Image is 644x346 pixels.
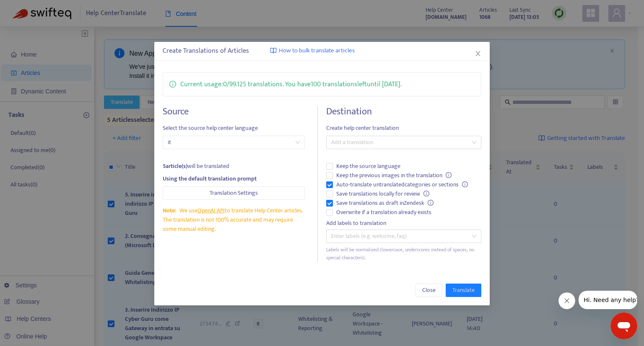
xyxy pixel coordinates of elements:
[333,180,471,189] span: Auto-translate untranslated categories or sections
[163,206,176,215] span: Note:
[415,284,442,297] button: Close
[326,219,481,228] div: Add labels to translation
[423,191,429,196] span: info-circle
[163,174,305,183] div: Using the default translation prompt
[163,186,305,200] button: Translation Settings
[168,136,300,149] span: it
[462,181,468,187] span: info-circle
[558,292,575,309] iframe: Chiudi messaggio
[446,172,452,178] span: info-circle
[333,208,435,217] span: Overwrite if a translation already exists
[163,162,305,171] div: will be translated
[579,291,637,309] iframe: Messaggio dall’azienda
[326,124,481,133] span: Create help center translation
[169,79,176,88] span: info-circle
[270,46,355,56] a: How to bulk translate articles
[163,46,481,56] div: Create Translations of Articles
[333,189,433,199] span: Save translations locally for review
[473,49,483,58] button: Close
[279,46,355,56] span: How to bulk translate articles
[197,206,225,215] a: OpenAI API
[475,50,481,57] span: close
[163,106,305,117] h4: Source
[163,206,305,234] div: We use to translate Help Center articles. The translation is not 100% accurate and may require so...
[428,200,434,206] span: info-circle
[333,171,455,180] span: Keep the previous images in the translation
[333,162,404,171] span: Keep the source language
[610,312,637,339] iframe: Pulsante per aprire la finestra di messaggistica
[5,6,60,13] span: Hi. Need any help?
[422,286,436,295] span: Close
[446,284,481,297] button: Translate
[163,124,305,133] span: Select the source help center language
[326,246,481,262] div: Labels will be normalized (lowercase, underscores instead of spaces, no special characters).
[326,106,481,117] h4: Destination
[270,47,277,54] img: image-link
[333,199,437,208] span: Save translations as draft in Zendesk
[210,188,258,198] span: Translation Settings
[180,79,402,90] p: Current usage: 0 / 99.125 translations . You have 100 translations left until [DATE] .
[163,161,187,171] strong: 5 article(s)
